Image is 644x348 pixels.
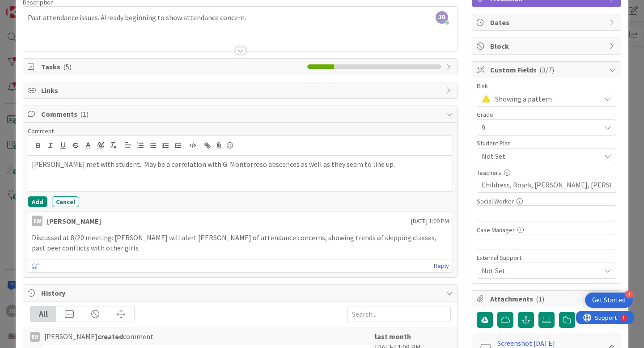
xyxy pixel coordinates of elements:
[41,288,441,298] span: History
[80,110,89,119] span: ( 1 )
[477,226,515,234] label: Case Manager
[490,293,605,304] span: Attachments
[477,197,514,205] label: Social Worker
[28,127,54,135] span: Comment
[19,1,41,12] span: Support
[477,169,501,177] label: Teachers
[30,306,56,322] div: All
[411,216,449,226] span: [DATE] 1:09 PM
[436,11,448,24] span: JB
[477,255,616,261] div: External Support
[477,83,616,89] div: Risk
[32,159,449,170] p: [PERSON_NAME] met with student. May be a correlation with G. Montorroso abscences as well as they...
[495,93,596,105] span: Showing a pattern
[477,140,616,146] div: Student Plan
[41,85,441,96] span: Links
[47,4,49,11] div: 1
[482,121,596,134] span: 9
[482,265,601,276] span: Not Set
[585,293,633,308] div: Open Get Started checklist, remaining modules: 4
[539,65,554,74] span: ( 3/7 )
[32,216,42,226] div: EW
[28,13,453,23] p: Past attendance issues. Already beginning to show attendance concern.
[47,216,101,226] div: [PERSON_NAME]
[52,196,79,207] button: Cancel
[625,290,633,298] div: 4
[41,61,303,72] span: Tasks
[63,62,72,71] span: ( 5 )
[97,332,123,341] b: created
[490,17,605,28] span: Dates
[41,109,441,119] span: Comments
[32,233,449,253] p: Discussed at 8/20 meeting: [PERSON_NAME] will alert [PERSON_NAME] of attendance concerns, showing...
[490,64,605,75] span: Custom Fields
[490,41,605,51] span: Block
[28,196,47,207] button: Add
[536,294,544,303] span: ( 1 )
[482,151,601,161] span: Not Set
[477,111,616,118] div: Grade
[44,331,153,342] span: [PERSON_NAME] comment
[375,332,411,341] b: last month
[434,260,449,272] a: Reply
[347,306,451,322] input: Search...
[592,296,626,305] div: Get Started
[30,332,40,342] div: EW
